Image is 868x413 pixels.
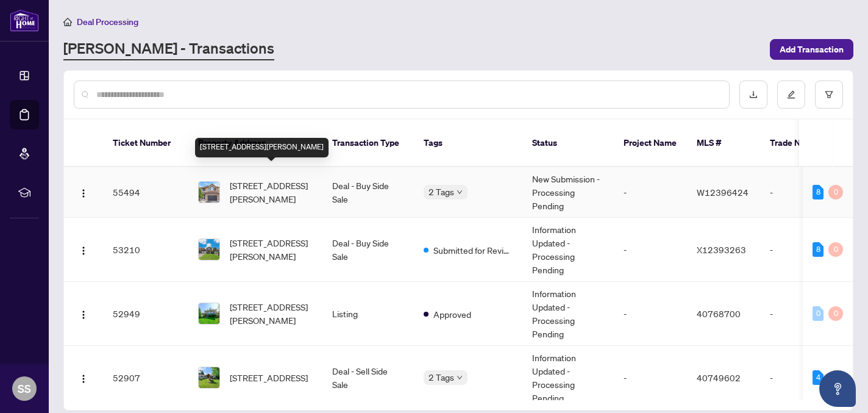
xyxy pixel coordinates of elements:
span: X12393263 [697,244,746,255]
span: download [749,90,758,99]
span: [STREET_ADDRESS][PERSON_NAME] [230,236,313,263]
button: edit [777,81,805,109]
th: Ticket Number [103,120,188,167]
div: 8 [813,242,824,257]
span: [STREET_ADDRESS] [230,371,308,384]
img: thumbnail-img [199,303,219,324]
span: Add Transaction [780,40,844,59]
button: Open asap [819,370,856,407]
div: 4 [813,370,824,385]
th: MLS # [687,120,760,167]
span: down [457,189,463,195]
span: 2 Tags [429,370,454,384]
td: - [760,218,845,282]
td: Information Updated - Processing Pending [522,346,614,410]
td: Information Updated - Processing Pending [522,218,614,282]
td: 52949 [103,282,188,346]
td: Deal - Sell Side Sale [322,346,414,410]
td: - [760,167,845,218]
span: 40749602 [697,372,741,383]
td: New Submission - Processing Pending [522,167,614,218]
img: thumbnail-img [199,182,219,203]
button: Logo [74,304,93,323]
td: - [614,346,687,410]
span: Approved [433,307,471,321]
td: - [614,218,687,282]
td: 52907 [103,346,188,410]
div: 0 [813,306,824,321]
button: Logo [74,182,93,202]
a: [PERSON_NAME] - Transactions [63,38,274,60]
div: 0 [828,242,843,257]
td: - [614,167,687,218]
th: Trade Number [760,120,845,167]
div: 0 [828,306,843,321]
span: filter [825,90,833,99]
button: Logo [74,240,93,259]
td: - [760,346,845,410]
td: 53210 [103,218,188,282]
img: Logo [79,374,88,384]
th: Project Name [614,120,687,167]
img: Logo [79,310,88,320]
button: Logo [74,368,93,387]
span: W12396424 [697,187,749,198]
div: [STREET_ADDRESS][PERSON_NAME] [195,138,329,157]
td: Information Updated - Processing Pending [522,282,614,346]
span: home [63,18,72,26]
img: logo [10,9,39,32]
td: - [614,282,687,346]
td: Deal - Buy Side Sale [322,218,414,282]
button: filter [815,81,843,109]
span: 2 Tags [429,185,454,199]
img: thumbnail-img [199,239,219,260]
span: down [457,375,463,381]
div: 8 [813,185,824,199]
span: Submitted for Review [433,243,513,257]
td: - [760,282,845,346]
th: Transaction Type [322,120,414,167]
span: SS [18,380,31,397]
th: Property Address [188,120,322,167]
button: download [739,81,767,109]
img: thumbnail-img [199,367,219,388]
img: Logo [79,246,88,256]
button: Add Transaction [770,39,853,60]
span: Deal Processing [77,16,138,27]
div: 0 [828,185,843,199]
span: edit [787,90,795,99]
th: Tags [414,120,522,167]
span: [STREET_ADDRESS][PERSON_NAME] [230,300,313,327]
th: Status [522,120,614,167]
td: 55494 [103,167,188,218]
img: Logo [79,189,88,198]
td: Listing [322,282,414,346]
td: Deal - Buy Side Sale [322,167,414,218]
span: 40768700 [697,308,741,319]
span: [STREET_ADDRESS][PERSON_NAME] [230,179,313,206]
